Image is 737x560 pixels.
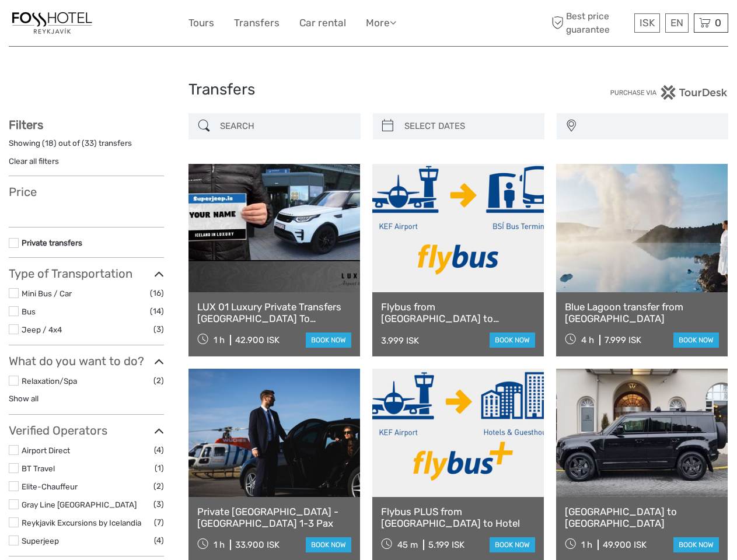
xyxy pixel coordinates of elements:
[214,335,225,345] span: 1 h
[673,537,719,552] a: book now
[22,536,59,545] a: Superjeep
[381,506,535,530] a: Flybus PLUS from [GEOGRAPHIC_DATA] to Hotel
[306,537,351,552] a: book now
[22,238,82,247] a: Private transfers
[9,267,164,281] h3: Type of Transportation
[9,394,39,403] a: Show all
[605,335,641,345] div: 7.999 ISK
[22,500,137,509] a: Gray Line [GEOGRAPHIC_DATA]
[490,332,535,348] a: book now
[381,301,535,325] a: Flybus from [GEOGRAPHIC_DATA] to [GEOGRAPHIC_DATA] BSÍ
[610,85,728,100] img: PurchaseViaTourDesk.png
[153,480,164,493] span: (2)
[197,301,351,325] a: LUX 01 Luxury Private Transfers [GEOGRAPHIC_DATA] To [GEOGRAPHIC_DATA]
[9,156,59,166] a: Clear all filters
[9,354,164,368] h3: What do you want to do?
[153,323,164,336] span: (3)
[22,464,55,473] a: BT Travel
[299,15,346,32] a: Car rental
[214,540,225,550] span: 1 h
[234,15,280,32] a: Transfers
[603,540,647,550] div: 49.900 ISK
[154,443,164,457] span: (4)
[665,13,689,33] div: EN
[381,335,419,346] div: 3.999 ISK
[22,325,62,334] a: Jeep / 4x4
[9,138,164,156] div: Showing ( ) out of ( ) transfers
[549,10,631,36] span: Best price guarantee
[22,446,70,455] a: Airport Direct
[22,307,36,316] a: Bus
[45,138,54,149] label: 18
[9,423,164,437] h3: Verified Operators
[22,518,141,527] a: Reykjavik Excursions by Icelandia
[581,335,594,345] span: 4 h
[581,540,592,550] span: 1 h
[306,332,351,348] a: book now
[154,516,164,529] span: (7)
[150,286,164,300] span: (16)
[22,289,72,298] a: Mini Bus / Car
[22,376,77,386] a: Relaxation/Spa
[397,540,418,550] span: 45 m
[85,138,94,149] label: 33
[235,540,280,550] div: 33.900 ISK
[9,9,95,37] img: 1357-20722262-a0dc-4fd2-8fc5-b62df901d176_logo_small.jpg
[22,482,78,491] a: Elite-Chauffeur
[673,332,719,348] a: book now
[215,116,354,136] input: SEARCH
[565,506,719,530] a: [GEOGRAPHIC_DATA] to [GEOGRAPHIC_DATA]
[640,17,655,29] span: ISK
[565,301,719,325] a: Blue Lagoon transfer from [GEOGRAPHIC_DATA]
[155,461,164,475] span: (1)
[428,540,464,550] div: 5.199 ISK
[153,498,164,511] span: (3)
[154,534,164,547] span: (4)
[188,80,549,99] h1: Transfers
[490,537,535,552] a: book now
[150,304,164,318] span: (14)
[713,17,723,29] span: 0
[400,116,539,136] input: SELECT DATES
[153,374,164,387] span: (2)
[9,185,164,199] h3: Price
[366,15,396,32] a: More
[9,118,43,132] strong: Filters
[235,335,280,345] div: 42.900 ISK
[188,15,214,32] a: Tours
[197,506,351,530] a: Private [GEOGRAPHIC_DATA] - [GEOGRAPHIC_DATA] 1-3 Pax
